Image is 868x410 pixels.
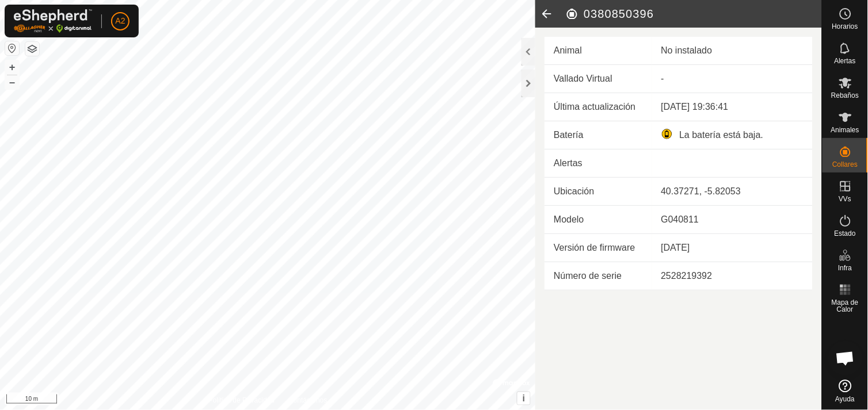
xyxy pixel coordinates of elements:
div: 2528219392 [661,269,804,283]
td: Vallado Virtual [545,65,652,93]
span: Infra [838,265,852,271]
span: Ayuda [836,396,855,403]
span: Collares [832,161,858,168]
span: Rebaños [831,92,859,99]
button: – [5,75,19,89]
span: i [523,393,525,403]
button: i [517,392,530,405]
td: Modelo [545,206,652,234]
span: Estado [835,230,856,237]
span: A2 [115,15,125,27]
td: Última actualización [545,93,652,121]
app-display-virtual-paddock-transition: - [661,74,664,83]
span: Mapa de Calor [825,299,865,313]
div: [DATE] 19:36:41 [661,100,804,114]
div: [DATE] [661,241,804,255]
button: + [5,60,19,74]
button: Capas del Mapa [25,42,39,56]
td: Animal [545,37,652,65]
td: Batería [545,121,652,150]
a: Política de Privacidad [208,395,275,405]
td: Ubicación [545,178,652,206]
span: Horarios [832,23,858,30]
a: Contáctenos [288,395,327,405]
td: Alertas [545,150,652,178]
span: Alertas [835,58,856,64]
a: Chat abierto [828,341,863,375]
td: Versión de firmware [545,234,652,262]
div: La batería está baja. [661,128,804,142]
a: Ayuda [823,375,868,407]
img: Logo Gallagher [14,9,92,33]
div: No instalado [661,44,804,58]
h2: 0380850396 [565,7,822,21]
div: G040811 [661,213,804,227]
span: Animales [831,127,859,133]
div: 40.37271, -5.82053 [661,185,804,198]
td: Número de serie [545,262,652,290]
span: VVs [839,196,851,202]
button: Restablecer Mapa [5,41,19,55]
